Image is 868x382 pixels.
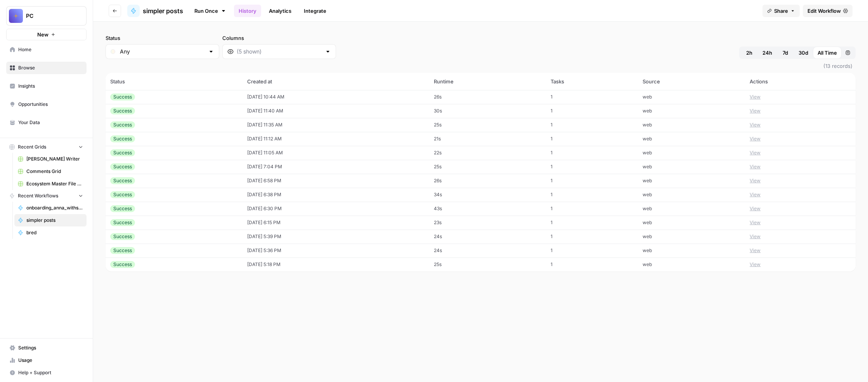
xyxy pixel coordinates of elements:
[243,230,429,244] td: [DATE] 5:39 PM
[546,73,638,90] th: Tasks
[429,146,546,160] td: 22s
[18,192,58,199] span: Recent Workflows
[243,73,429,90] th: Created at
[429,188,546,202] td: 34s
[106,73,243,90] th: Status
[14,178,87,190] a: Ecosystem Master File - SaaS.csv
[429,202,546,216] td: 43s
[264,5,296,17] a: Analytics
[429,90,546,104] td: 26s
[189,4,231,17] a: Run Once
[777,47,794,59] button: 7d
[745,73,856,90] th: Actions
[6,62,87,74] a: Browse
[14,214,87,226] a: simpler posts
[546,230,638,244] td: 1
[143,6,183,16] span: simpler posts
[110,247,135,254] div: Success
[546,174,638,188] td: 1
[6,98,87,111] a: Opportunities
[638,244,745,258] td: web
[243,202,429,216] td: [DATE] 6:30 PM
[762,49,772,57] span: 24h
[741,47,758,59] button: 2h
[750,247,761,254] button: View
[429,132,546,146] td: 21s
[222,34,336,42] label: Columns
[120,48,205,55] input: Any
[14,165,87,178] a: Comments Grid
[546,188,638,202] td: 1
[638,132,745,146] td: web
[18,101,83,108] span: Opportunities
[546,132,638,146] td: 1
[750,121,761,128] button: View
[18,344,83,351] span: Settings
[638,104,745,118] td: web
[110,191,135,198] div: Success
[546,104,638,118] td: 1
[750,107,761,114] button: View
[638,174,745,188] td: web
[546,202,638,216] td: 1
[26,229,83,236] span: bred
[110,107,135,114] div: Success
[638,118,745,132] td: web
[6,116,87,129] a: Your Data
[110,163,135,170] div: Success
[429,216,546,230] td: 23s
[750,191,761,198] button: View
[243,118,429,132] td: [DATE] 11:35 AM
[6,141,87,153] button: Recent Grids
[110,149,135,156] div: Success
[429,174,546,188] td: 26s
[18,83,83,90] span: Insights
[750,219,761,226] button: View
[110,219,135,226] div: Success
[110,135,135,142] div: Success
[110,121,135,128] div: Success
[110,205,135,212] div: Success
[429,118,546,132] td: 25s
[6,80,87,92] a: Insights
[638,160,745,174] td: web
[546,216,638,230] td: 1
[818,49,837,57] span: All Time
[807,7,841,15] span: Edit Workflow
[243,160,429,174] td: [DATE] 7:04 PM
[750,149,761,156] button: View
[37,31,49,38] span: New
[429,160,546,174] td: 25s
[18,357,83,364] span: Usage
[799,49,808,57] span: 30d
[18,369,83,376] span: Help + Support
[750,177,761,184] button: View
[638,258,745,271] td: web
[26,217,83,224] span: simpler posts
[750,135,761,142] button: View
[26,12,73,20] span: PC
[243,244,429,258] td: [DATE] 5:36 PM
[26,180,83,187] span: Ecosystem Master File - SaaS.csv
[299,5,331,17] a: Integrate
[9,9,23,23] img: PC Logo
[110,177,135,184] div: Success
[106,34,219,42] label: Status
[638,230,745,244] td: web
[546,258,638,271] td: 1
[106,59,856,73] span: (13 records)
[243,90,429,104] td: [DATE] 10:44 AM
[243,188,429,202] td: [DATE] 6:38 PM
[638,202,745,216] td: web
[429,104,546,118] td: 30s
[6,190,87,202] button: Recent Workflows
[18,46,83,53] span: Home
[783,49,788,57] span: 7d
[18,119,83,126] span: Your Data
[6,29,87,40] button: New
[6,342,87,354] a: Settings
[638,188,745,202] td: web
[14,226,87,239] a: bred
[794,47,813,59] button: 30d
[762,5,800,17] button: Share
